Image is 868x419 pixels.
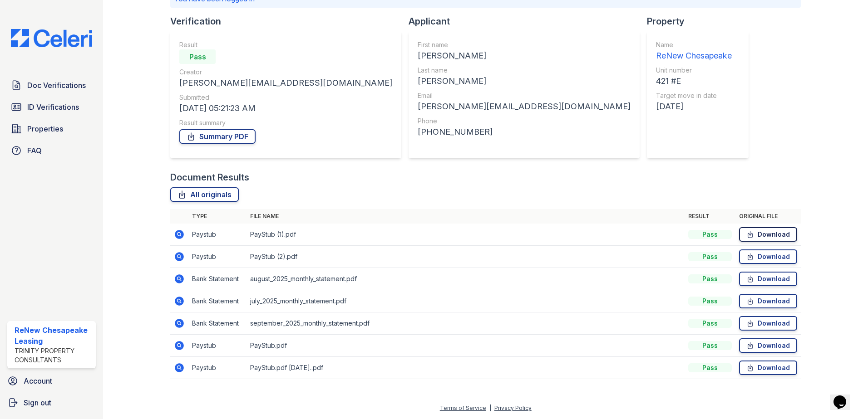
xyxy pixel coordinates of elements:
[4,29,99,47] img: CE_Logo_Blue-a8612792a0a2168367f1c8372b55b34899dd931a85d93a1a3d3e32e68fde9ad4.png
[409,15,647,28] div: Applicant
[179,68,392,77] div: Creator
[685,209,735,224] th: Result
[739,338,797,353] a: Download
[188,357,247,379] td: Paystub
[188,224,247,246] td: Paystub
[27,102,79,112] span: ID Verifications
[27,123,63,134] span: Properties
[188,290,247,312] td: Bank Statement
[7,141,96,160] a: FAQ
[656,91,732,100] div: Target move in date
[739,227,797,242] a: Download
[688,252,732,261] div: Pass
[179,102,392,115] div: [DATE] 05:21:23 AM
[418,100,631,113] div: [PERSON_NAME][EMAIL_ADDRESS][DOMAIN_NAME]
[656,49,732,62] div: ReNew Chesapeake
[15,325,92,346] div: ReNew Chesapeake Leasing
[188,209,247,224] th: Type
[656,66,732,75] div: Unit number
[688,297,732,306] div: Pass
[188,312,247,335] td: Bank Statement
[418,66,631,75] div: Last name
[735,209,801,224] th: Original file
[418,117,631,126] div: Phone
[179,129,256,144] a: Summary PDF
[4,394,99,412] a: Sign out
[739,272,797,286] a: Download
[247,335,685,357] td: PayStub.pdf
[179,49,216,64] div: Pass
[418,75,631,88] div: [PERSON_NAME]
[179,93,392,102] div: Submitted
[188,246,247,268] td: Paystub
[688,319,732,328] div: Pass
[170,187,239,202] a: All originals
[247,312,685,335] td: september_2025_monthly_statement.pdf
[688,341,732,350] div: Pass
[179,77,392,89] div: [PERSON_NAME][EMAIL_ADDRESS][DOMAIN_NAME]
[418,40,631,49] div: First name
[247,268,685,290] td: august_2025_monthly_statement.pdf
[7,98,96,116] a: ID Verifications
[440,404,486,411] a: Terms of Service
[7,76,96,94] a: Doc Verifications
[494,404,532,411] a: Privacy Policy
[4,372,99,390] a: Account
[27,80,86,91] span: Doc Verifications
[418,126,631,138] div: [PHONE_NUMBER]
[656,40,732,49] div: Name
[739,294,797,308] a: Download
[179,118,392,127] div: Result summary
[188,268,247,290] td: Bank Statement
[656,40,732,62] a: Name ReNew Chesapeake
[247,357,685,379] td: PayStub.pdf [DATE]..pdf
[489,404,491,411] div: |
[688,363,732,372] div: Pass
[647,15,756,28] div: Property
[188,335,247,357] td: Paystub
[656,100,732,113] div: [DATE]
[418,91,631,100] div: Email
[739,249,797,264] a: Download
[179,40,392,49] div: Result
[739,316,797,331] a: Download
[830,383,859,410] iframe: chat widget
[170,171,249,184] div: Document Results
[688,274,732,283] div: Pass
[15,346,92,365] div: Trinity Property Consultants
[739,361,797,375] a: Download
[688,230,732,239] div: Pass
[247,224,685,246] td: PayStub (1).pdf
[27,145,42,156] span: FAQ
[24,375,52,386] span: Account
[656,75,732,88] div: 421 #E
[418,49,631,62] div: [PERSON_NAME]
[247,246,685,268] td: PayStub (2).pdf
[24,397,51,408] span: Sign out
[7,120,96,138] a: Properties
[247,209,685,224] th: File name
[170,15,409,28] div: Verification
[247,290,685,312] td: july_2025_monthly_statement.pdf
